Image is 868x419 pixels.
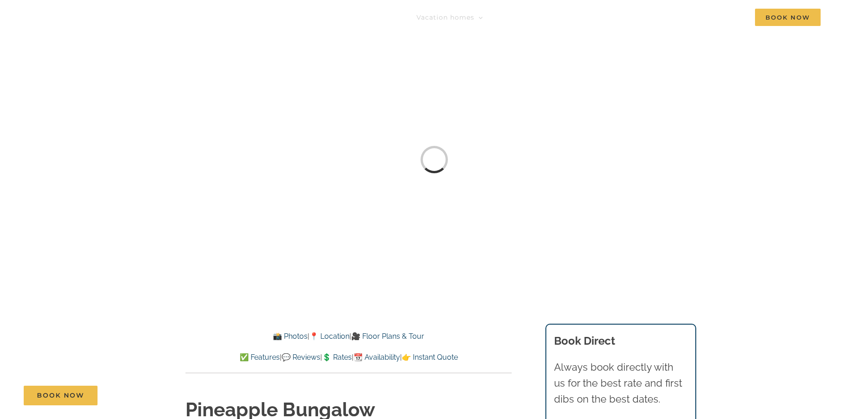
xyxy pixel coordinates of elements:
[240,353,280,362] a: ✅ Features
[402,353,458,362] a: 👉 Instant Quote
[322,353,352,362] a: 💲 Rates
[706,14,734,21] span: Contact
[416,8,483,26] a: Vacation homes
[24,386,98,405] a: Book Now
[554,334,615,347] b: Book Direct
[354,353,400,362] a: 📆 Availability
[37,392,84,399] span: Book Now
[185,331,512,342] p: | |
[47,10,202,31] img: Branson Family Retreats Logo
[503,14,549,21] span: Things to do
[706,8,734,26] a: Contact
[351,332,424,341] a: 🎥 Floor Plans & Tour
[416,14,474,21] span: Vacation homes
[578,14,626,21] span: Deals & More
[554,359,687,408] p: Always book directly with us for the best rate and first dibs on the best dates.
[416,8,821,26] nav: Main Menu
[185,352,512,363] p: | | | |
[282,353,320,362] a: 💬 Reviews
[309,332,349,341] a: 📍 Location
[755,9,821,26] span: Book Now
[503,8,558,26] a: Things to do
[578,8,634,26] a: Deals & More
[655,8,685,26] a: About
[655,14,677,21] span: About
[417,143,451,176] div: Loading...
[273,332,308,341] a: 📸 Photos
